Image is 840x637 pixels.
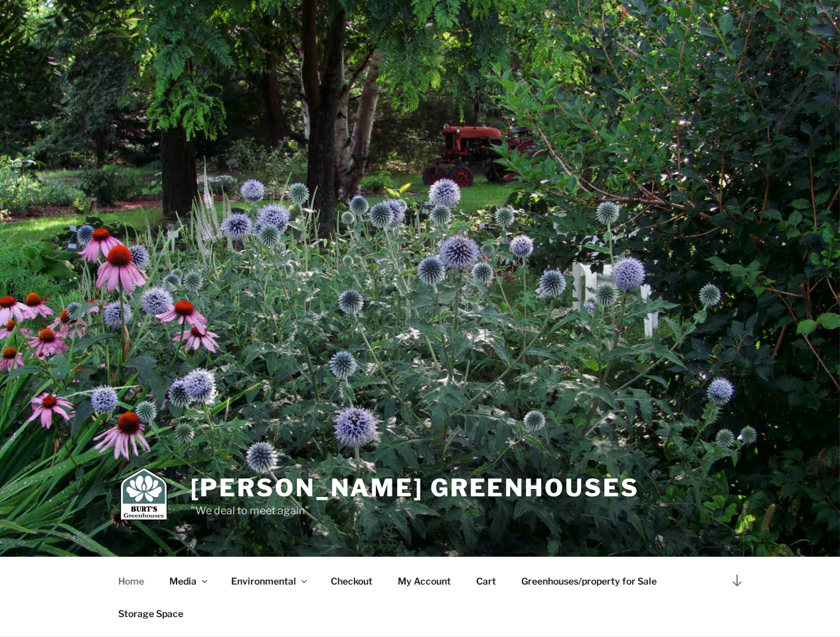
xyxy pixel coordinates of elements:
a: Home [107,565,156,597]
a: Environmental [220,565,317,597]
a: [PERSON_NAME] Greenhouses [191,473,639,502]
a: Storage Space [107,597,195,630]
p: "We deal to meet again" [191,503,639,519]
a: Checkout [319,565,384,597]
a: My Account [386,565,463,597]
img: Burt's Greenhouses [120,467,167,520]
a: Cart [465,565,508,597]
a: Media [158,565,218,597]
a: Greenhouses/property for Sale [510,565,669,597]
nav: Top Menu [107,565,734,630]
